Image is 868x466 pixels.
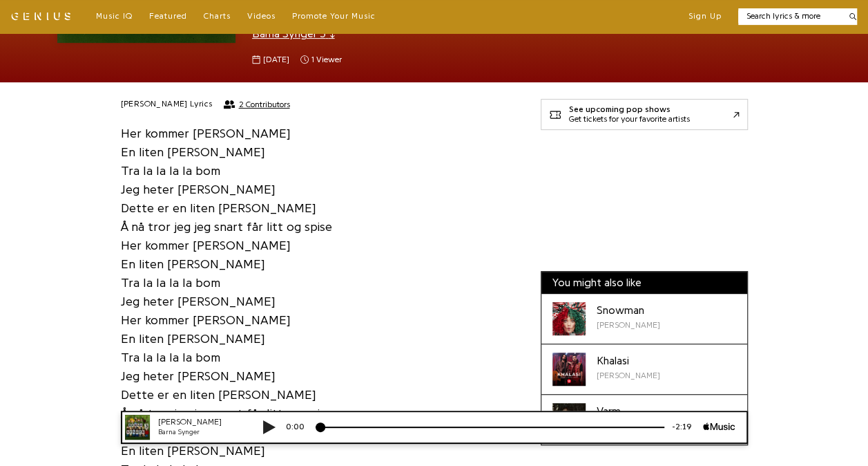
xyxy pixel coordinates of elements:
div: [PERSON_NAME] [597,369,660,382]
span: Music IQ [96,12,133,20]
img: 72x72bb.jpg [15,4,40,29]
div: Khalasi [597,353,660,369]
div: Cover art for Khalasi by Aditya Gadhvi [552,353,586,386]
div: Barna Synger [48,17,131,27]
h2: [PERSON_NAME] Lyrics [121,99,213,110]
a: Videos [247,11,276,22]
a: Cover art for Khalasi by Aditya GadhviKhalasi[PERSON_NAME] [541,344,747,395]
a: Charts [204,11,231,22]
div: Snowman [597,302,660,319]
a: Music IQ [96,11,133,22]
span: 1 viewer [311,54,342,66]
div: Varm [597,403,660,420]
button: Sign Up [688,11,722,22]
div: Cover art for Snowman by Sia [552,302,586,335]
div: [PERSON_NAME] [48,6,131,17]
div: See upcoming pop shows [569,105,690,115]
button: 2 Contributors [224,100,290,109]
a: Promote Your Music [292,11,376,22]
div: [PERSON_NAME] [597,319,660,331]
div: Get tickets for your favorite artists [569,115,690,124]
input: Search lyrics & more [738,10,841,22]
a: Cover art for Snowman by SiaSnowman[PERSON_NAME] [541,294,747,344]
a: Featured [149,11,187,22]
span: Featured [149,12,187,20]
span: Promote Your Music [292,12,376,20]
span: 2 Contributors [239,100,290,109]
span: [DATE] [263,54,289,66]
div: -2:19 [554,10,593,22]
a: Cover art for Varm by Kristian KristensenVarm[PERSON_NAME] [541,395,747,445]
div: Cover art for Varm by Kristian Kristensen [552,403,586,436]
a: See upcoming pop showsGet tickets for your favorite artists [541,99,748,130]
span: Charts [204,12,231,20]
span: Videos [247,12,276,20]
span: 1 viewer [300,54,342,66]
div: You might also like [541,272,747,294]
a: Barna Synger 3 [252,28,335,39]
